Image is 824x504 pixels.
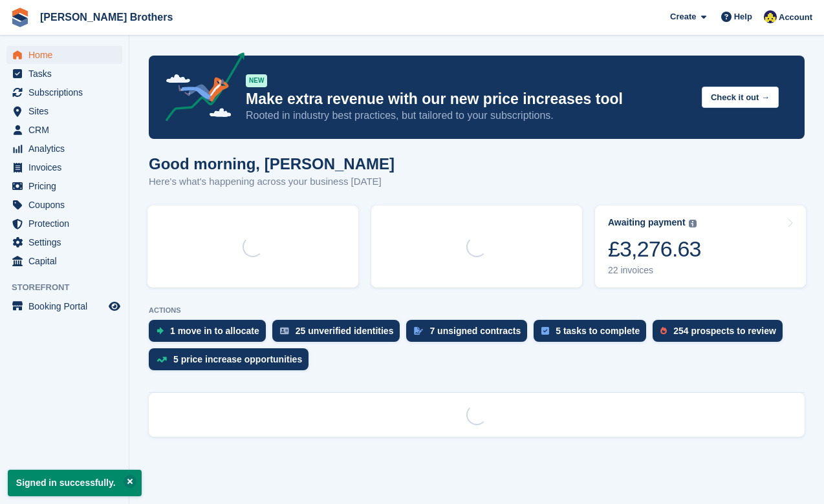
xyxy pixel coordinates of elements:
span: Analytics [28,140,106,158]
span: Coupons [28,196,106,214]
span: Tasks [28,65,106,83]
span: Storefront [12,281,129,294]
span: Account [779,11,812,24]
a: menu [6,215,122,233]
span: CRM [28,121,106,139]
img: stora-icon-8386f47178a22dfd0bd8f6a31ec36ba5ce8667c1dd55bd0f319d3a0aa187defe.svg [10,8,30,27]
div: 1 move in to allocate [170,326,259,336]
span: Capital [28,252,106,270]
a: menu [6,233,122,251]
a: menu [6,177,122,195]
a: 1 move in to allocate [149,320,272,348]
span: Invoices [28,158,106,176]
a: 7 unsigned contracts [406,320,534,348]
img: price-adjustments-announcement-icon-8257ccfd72463d97f412b2fc003d46551f7dbcb40ab6d574587a9cd5c0d94... [155,52,245,126]
span: Home [28,46,106,64]
div: 5 tasks to complete [556,326,640,336]
h1: Good morning, [PERSON_NAME] [149,155,395,173]
a: menu [6,46,122,64]
span: Protection [28,215,106,233]
span: Settings [28,233,106,251]
a: 254 prospects to review [653,320,789,348]
a: menu [6,102,122,120]
div: 5 price increase opportunities [173,354,302,364]
a: Awaiting payment £3,276.63 22 invoices [595,205,806,288]
button: Check it out → [702,87,779,108]
img: contract_signature_icon-13c848040528278c33f63329250d36e43548de30e8caae1d1a13099fd9432cc5.svg [414,327,423,335]
a: menu [6,158,122,176]
p: Signed in successfully. [8,470,142,496]
div: NEW [246,74,267,87]
a: menu [6,196,122,214]
img: move_ins_to_allocate_icon-fdf77a2bb77ea45bf5b3d319d69a93e2d87916cf1d5bf7949dd705db3b84f3ca.svg [157,327,164,335]
a: 5 tasks to complete [534,320,653,348]
a: 25 unverified identities [272,320,407,348]
div: 25 unverified identities [296,326,394,336]
img: prospect-51fa495bee0391a8d652442698ab0144808aea92771e9ea1ae160a38d050c398.svg [660,327,667,335]
span: Subscriptions [28,83,106,101]
div: 254 prospects to review [673,326,776,336]
img: price_increase_opportunities-93ffe204e8149a01c8c9dc8f82e8f89637d9d84a8eef4429ea346261dce0b2c0.svg [157,357,167,362]
a: menu [6,297,122,315]
div: Awaiting payment [608,217,686,228]
p: Here's what's happening across your business [DATE] [149,174,395,189]
img: task-75834270c22a3079a89374b754ae025e5fb1db73e45f91037f5363f120a921f8.svg [541,327,549,335]
div: £3,276.63 [608,236,701,262]
a: menu [6,252,122,270]
span: Sites [28,102,106,120]
div: 22 invoices [608,265,701,276]
a: menu [6,140,122,158]
p: Rooted in industry best practices, but tailored to your subscriptions. [246,109,691,123]
p: Make extra revenue with our new price increases tool [246,90,691,109]
p: ACTIONS [149,306,805,315]
span: Booking Portal [28,297,106,315]
span: Pricing [28,177,106,195]
a: Preview store [107,299,122,314]
a: menu [6,65,122,83]
img: Cameron [764,10,777,23]
span: Create [670,10,696,23]
img: verify_identity-adf6edd0f0f0b5bbfe63781bf79b02c33cf7c696d77639b501bdc392416b5a36.svg [280,327,289,335]
img: icon-info-grey-7440780725fd019a000dd9b08b2336e03edf1995a4989e88bcd33f0948082b44.svg [689,220,697,227]
span: Help [734,10,752,23]
a: menu [6,121,122,139]
a: [PERSON_NAME] Brothers [35,6,178,28]
div: 7 unsigned contracts [429,326,521,336]
a: menu [6,83,122,101]
a: 5 price increase opportunities [149,348,315,377]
